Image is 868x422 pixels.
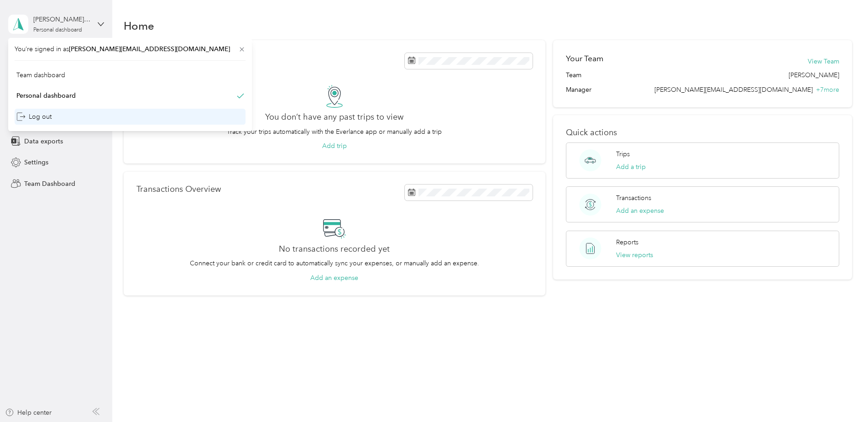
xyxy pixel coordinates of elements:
p: Transactions [616,193,651,203]
div: Personal dashboard [33,27,82,33]
span: + 7 more [816,86,839,94]
div: [PERSON_NAME] FAVR [33,15,90,24]
div: Team dashboard [16,70,65,80]
p: Connect your bank or credit card to automatically sync your expenses, or manually add an expense. [190,258,479,268]
span: Team [566,70,581,80]
p: Reports [616,237,638,247]
button: Add an expense [616,206,664,216]
button: Add trip [322,141,347,151]
div: Log out [16,112,52,121]
h2: No transactions recorded yet [279,244,390,254]
button: Add a trip [616,162,646,172]
h2: Your Team [566,53,603,64]
span: Settings [24,158,48,167]
p: Track your trips automatically with the Everlance app or manually add a trip [227,127,442,137]
span: [PERSON_NAME][EMAIL_ADDRESS][DOMAIN_NAME] [69,45,230,53]
span: Manager [566,85,591,95]
p: Transactions Overview [136,185,221,194]
button: View Team [808,57,839,66]
button: Help center [5,408,52,417]
iframe: Everlance-gr Chat Button Frame [817,371,868,422]
div: Personal dashboard [16,91,76,100]
span: [PERSON_NAME] [789,70,839,80]
span: Data exports [24,137,63,146]
span: Team Dashboard [24,179,75,189]
button: Add an expense [310,273,358,283]
span: You’re signed in as [15,44,246,54]
p: Quick actions [566,128,839,137]
p: Trips [616,149,630,159]
span: [PERSON_NAME][EMAIL_ADDRESS][DOMAIN_NAME] [654,86,813,94]
button: View reports [616,250,653,260]
h1: Home [124,21,154,31]
h2: You don’t have any past trips to view [265,112,403,122]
